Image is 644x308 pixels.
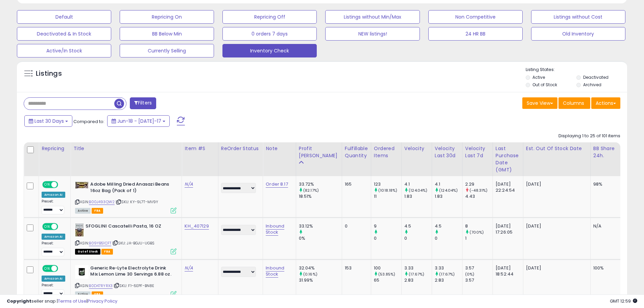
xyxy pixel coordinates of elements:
button: Inventory Check [222,44,317,57]
small: (82.17%) [303,188,319,193]
a: B00J493QW2 [89,199,115,205]
b: SFOGLINI Cascatelli Pasta, 16 OZ [86,223,168,231]
a: KH_407129 [185,223,209,230]
a: N/A [185,265,193,271]
b: Generic Re-Lyte Electrolyte Drink Mix Lemon Lime 30 Servings 6.88 oz. [90,265,172,279]
span: 2025-08-18 12:59 GMT [610,298,637,304]
div: N/A [593,223,616,229]
div: Profit [PERSON_NAME] [299,145,339,159]
small: (53.85%) [378,271,395,277]
button: NEW listings! [325,27,420,41]
div: Amazon AI [42,276,65,282]
button: Active/In Stock [17,44,111,57]
div: 2.83 [404,277,432,283]
div: 0 [435,235,462,241]
div: 4.5 [404,223,432,229]
div: 2.29 [465,181,493,187]
div: Est. Out Of Stock Date [526,145,588,152]
button: Jun-18 - [DATE]-17 [107,115,170,127]
span: All listings that are currently out of stock and unavailable for purchase on Amazon [75,249,100,255]
button: Old Inventory [531,27,625,41]
a: B0D47RYRX3 [89,283,113,289]
a: B09YB51CFT [89,240,111,246]
button: Listings without Cost [531,10,625,24]
div: Ordered Items [374,145,399,159]
div: ASIN: [75,265,176,297]
a: Privacy Policy [88,298,117,304]
a: Inbound Stock [266,223,284,236]
div: 1.83 [404,193,432,199]
small: (17.67%) [439,271,455,277]
button: Default [17,10,111,24]
a: Order 8.17 [266,181,288,188]
div: Amazon AI [42,192,65,198]
div: Fulfillable Quantity [345,145,368,159]
div: 4.5 [435,223,462,229]
div: 4.1 [435,181,462,187]
div: 33.72% [299,181,342,187]
div: Displaying 1 to 25 of 101 items [558,133,620,139]
span: All listings currently available for purchase on Amazon [75,208,91,214]
div: 4.1 [404,181,432,187]
div: 123 [374,181,401,187]
th: CSV column name: cust_attr_3_ReOrder Status [218,142,263,176]
small: (-48.31%) [470,188,487,193]
span: Jun-18 - [DATE]-17 [117,118,161,124]
div: 3.57 [465,277,493,283]
button: Filters [130,97,156,109]
div: 8 [465,223,493,229]
div: 9 [374,223,401,229]
small: (1018.18%) [378,188,398,193]
small: (0.16%) [303,271,317,277]
div: 4.43 [465,193,493,199]
b: Adobe Milling Dried Anasazi Beans 16oz Bag (Pack of 1) [90,181,172,195]
div: 33.12% [299,223,342,229]
div: 0 [345,223,366,229]
span: Last 30 Days [34,118,64,124]
button: Listings without Min/Max [325,10,420,24]
a: Inbound Stock [266,265,284,278]
span: ON [43,265,51,271]
div: Preset: [42,283,65,298]
button: Deactivated & In Stock [17,27,111,41]
div: 1.83 [435,193,462,199]
div: 32.04% [299,265,342,271]
div: 0 [374,235,401,241]
div: Preset: [42,241,65,256]
div: Note [266,145,293,152]
div: [DATE] 17:26:05 [496,223,518,235]
img: 41t8nZy1seL._SL40_.jpg [75,265,89,279]
div: Title [73,145,179,152]
label: Out of Stock [532,82,557,88]
p: Listing States: [526,67,627,73]
img: 41vDr4bXFcL._SL40_.jpg [75,223,84,237]
span: | SKU: F1-6EPF-BN8E [114,283,154,288]
p: [DATE] [526,181,585,187]
span: OFF [57,223,68,229]
div: 0 [404,235,432,241]
span: | SKU: JA-BGJU-UGBS [112,240,154,246]
div: 98% [593,181,616,187]
div: 100% [593,265,616,271]
p: [DATE] [526,265,585,271]
small: (124.04%) [409,188,427,193]
span: ON [43,223,51,229]
a: N/A [185,181,193,188]
div: Item #s [185,145,215,152]
div: Repricing [42,145,68,152]
div: Velocity Last 7d [465,145,490,159]
img: 51pE4SL7VKL._SL40_.jpg [75,181,89,189]
small: (700%) [470,230,484,235]
div: ASIN: [75,181,176,213]
div: 3.33 [435,265,462,271]
button: Repricing Off [222,10,317,24]
div: 2.83 [435,277,462,283]
small: (17.67%) [409,271,424,277]
p: [DATE] [526,223,585,229]
h5: Listings [36,69,62,78]
div: 153 [345,265,366,271]
div: Preset: [42,199,65,214]
div: 3.57 [465,265,493,271]
button: 24 HR BB [428,27,523,41]
label: Active [532,74,545,80]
